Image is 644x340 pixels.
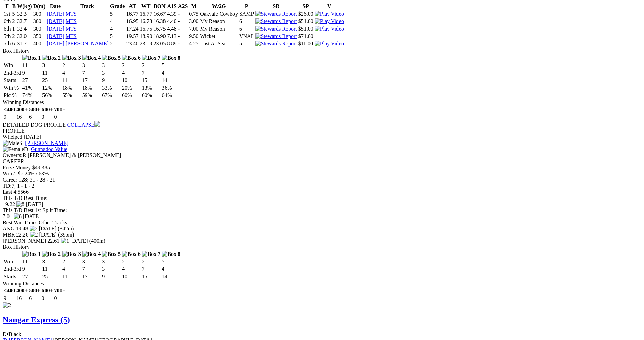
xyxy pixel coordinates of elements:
td: 13% [142,84,161,91]
td: 5 [12,11,16,17]
td: 4 [161,266,181,272]
div: Winning Distances [3,99,641,106]
td: 12% [42,84,61,91]
td: - [178,18,188,25]
td: 3 [102,258,121,265]
td: 7 [142,70,161,76]
td: 6 [29,295,40,302]
td: 11 [22,62,41,69]
td: SAMP [239,11,255,17]
th: 600+ [41,287,53,294]
td: 33% [102,84,121,91]
a: Gunnadoo Value [31,146,67,152]
td: 6 [239,25,255,32]
td: $26.00 [298,11,314,17]
td: 4 [62,70,81,76]
span: Best Win Times Other Tracks: [3,220,69,225]
td: 9 [102,273,121,280]
td: 4 [110,25,125,32]
td: 60% [142,92,161,99]
td: 17 [82,273,101,280]
td: 18% [82,84,101,91]
img: chevron-down.svg [94,121,100,127]
td: 4 [122,70,141,76]
td: 41% [22,84,41,91]
td: $51.00 [298,25,314,32]
td: 4 [122,266,141,272]
td: 20% [122,84,141,91]
th: WT [139,3,152,10]
img: Play Video [315,18,344,24]
td: 3 [102,70,121,76]
span: (395m) [58,232,74,238]
td: - [178,25,188,32]
td: Win [3,62,21,69]
th: 400+ [16,106,28,113]
td: 9 [3,295,15,302]
div: R [PERSON_NAME] & [PERSON_NAME] [3,152,641,158]
div: 5566 [3,189,641,195]
td: 14 [161,273,181,280]
td: 300 [33,18,46,25]
div: Box History [3,244,641,250]
span: Whelped: [3,134,24,140]
td: Plc % [3,92,21,99]
td: 5th [3,33,11,40]
td: 11 [62,273,81,280]
td: 11 [42,266,61,272]
div: 128; 31 - 28 - 21 [3,177,641,183]
td: Win [3,258,21,265]
th: M [189,3,199,10]
td: 25 [42,77,61,84]
img: Stewards Report [255,11,297,17]
a: [PERSON_NAME] [66,41,109,46]
td: 5 [161,62,181,69]
td: $71.00 [298,33,314,40]
td: 2 [122,62,141,69]
span: Prize Money: [3,165,32,170]
th: W(kg) [17,3,32,10]
td: 7 [82,70,101,76]
span: TD: [3,183,12,189]
td: 3 [42,258,61,265]
img: Play Video [315,11,344,17]
span: 22.26 [16,232,29,238]
span: D: [3,146,30,152]
th: Grade [110,3,125,10]
img: Stewards Report [255,26,297,32]
td: 4.40 [167,18,177,25]
td: 6 [12,40,16,47]
img: Stewards Report [255,33,297,39]
td: 4.25 [189,40,199,47]
td: 23.05 [153,40,166,47]
span: [DATE] [26,201,43,207]
td: 8.89 [167,40,177,47]
img: 8 [14,213,22,220]
th: A1S [167,3,177,10]
a: MTS [66,33,77,39]
td: 6 [239,18,255,25]
td: 2 [62,62,81,69]
td: 1st [3,11,11,17]
th: 600+ [41,106,53,113]
td: 2nd-3rd [3,70,21,76]
img: Box 5 [102,55,121,61]
td: 16.95 [126,18,139,25]
img: Play Video [315,26,344,32]
td: 18.90 [153,33,166,40]
td: 2 [142,62,161,69]
td: 3 [82,258,101,265]
th: SP [298,3,314,10]
a: View replay [315,11,344,17]
td: 16.75 [153,25,166,32]
img: Female [3,146,24,152]
td: 19.57 [126,33,139,40]
td: 0.75 [189,11,199,17]
td: My Reason [199,25,238,32]
span: [DATE] [70,238,88,244]
a: [DATE] [47,18,64,24]
td: 2 [12,33,16,40]
td: 25 [42,273,61,280]
td: 16.67 [153,11,166,17]
span: [DATE] [39,226,57,231]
